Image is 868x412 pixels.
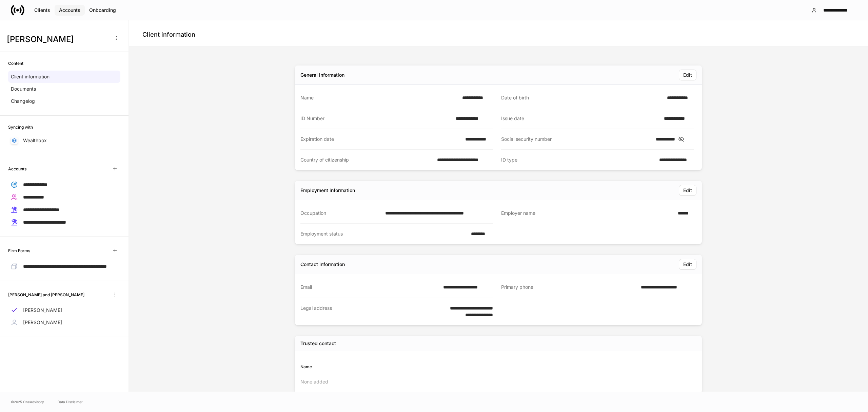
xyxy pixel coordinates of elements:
h5: Trusted contact [300,340,336,347]
div: Contact information [300,261,345,268]
div: None added [295,374,702,389]
a: Wealthbox [8,134,120,147]
div: Date of birth [501,94,663,101]
div: Name [300,363,498,370]
div: Accounts [59,7,80,14]
p: Wealthbox [23,137,47,144]
button: Edit [679,259,696,270]
div: General information [300,72,344,78]
h6: [PERSON_NAME] and [PERSON_NAME] [8,292,84,298]
div: Email [300,284,439,291]
button: Accounts [55,5,85,16]
a: Changelog [8,95,120,107]
button: Edit [679,185,696,196]
div: ID type [501,156,655,163]
p: [PERSON_NAME] [23,319,62,326]
div: Occupation [300,210,381,217]
div: Legal address [300,305,427,318]
a: Client information [8,71,120,83]
h4: Client information [142,31,195,39]
div: Edit [683,187,692,194]
div: ID Number [300,115,452,122]
div: Name [300,94,458,101]
button: Onboarding [85,5,120,16]
div: Issue date [501,115,660,122]
button: Clients [30,5,55,16]
div: Onboarding [89,7,116,14]
span: © 2025 OneAdvisory [11,399,44,405]
p: Client information [11,73,50,80]
h6: Firm Forms [8,247,30,254]
div: Country of citizenship [300,156,433,163]
p: Documents [11,86,36,92]
div: Social security number [501,136,652,143]
p: Changelog [11,98,35,105]
a: Documents [8,83,120,95]
a: Data Disclaimer [58,399,83,405]
div: Clients [34,7,50,14]
div: Employment information [300,187,355,194]
div: Edit [683,261,692,268]
div: Primary phone [501,284,637,291]
div: Employer name [501,210,674,217]
h3: [PERSON_NAME] [7,34,108,45]
div: Employment status [300,230,467,237]
a: [PERSON_NAME] [8,316,120,329]
div: Expiration date [300,136,461,143]
h6: Accounts [8,166,26,172]
button: Edit [679,70,696,80]
a: [PERSON_NAME] [8,304,120,316]
div: Edit [683,72,692,78]
p: [PERSON_NAME] [23,307,62,314]
h6: Syncing with [8,124,33,130]
h6: Content [8,60,23,67]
